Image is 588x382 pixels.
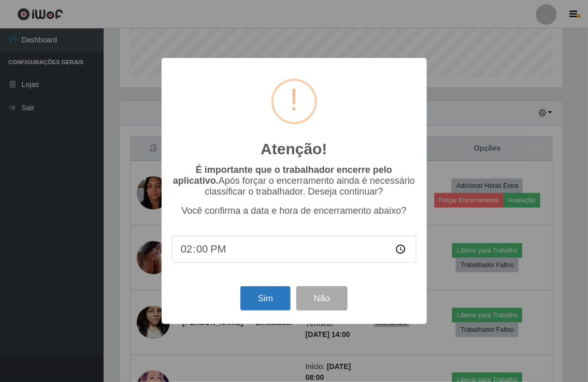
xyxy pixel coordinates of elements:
b: É importante que o trabalhador encerre pelo aplicativo. [173,165,392,186]
h2: Atenção! [261,140,327,158]
button: Não [296,286,348,311]
button: Sim [240,286,291,311]
p: Você confirma a data e hora de encerramento abaixo? [172,205,417,216]
p: Após forçar o encerramento ainda é necessário classificar o trabalhador. Deseja continuar? [172,165,417,197]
